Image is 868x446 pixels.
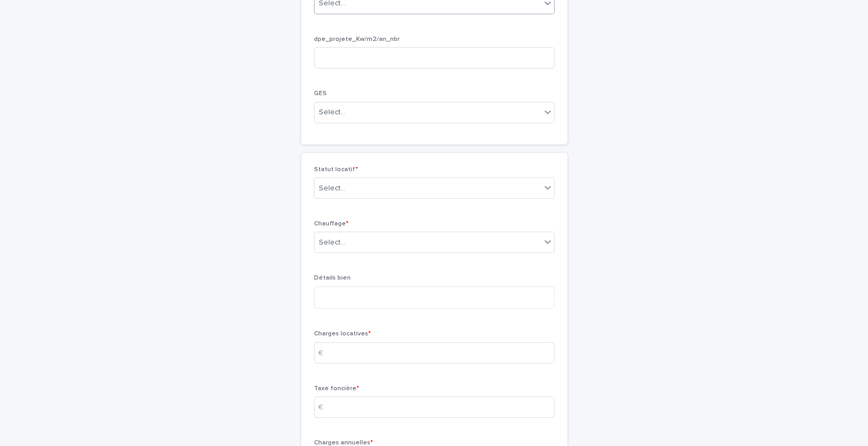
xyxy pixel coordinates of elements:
[314,36,400,43] span: dpe_projete_Kw/m2/an_nbr
[319,183,345,194] div: Select...
[314,397,335,418] div: €
[314,385,359,392] span: Taxe foncière
[314,331,371,337] span: Charges locatives
[314,440,373,446] span: Charges annuelles
[319,237,345,248] div: Select...
[319,107,345,118] div: Select...
[314,166,358,173] span: Statut locatif
[314,275,351,281] span: Détails bien
[314,90,327,97] span: GES
[314,342,335,364] div: €
[314,221,349,227] span: Chauffage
